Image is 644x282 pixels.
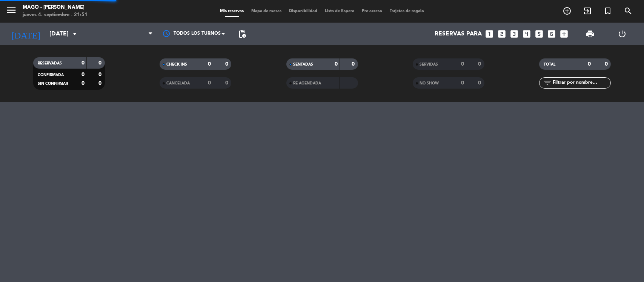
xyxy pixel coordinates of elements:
span: Mis reservas [216,9,247,13]
strong: 0 [81,60,85,66]
div: Mago - [PERSON_NAME] [23,4,88,11]
i: looks_5 [534,29,544,39]
span: RE AGENDADA [293,81,321,85]
div: LOG OUT [606,23,638,45]
span: CANCELADA [166,81,190,85]
i: power_settings_new [618,29,627,38]
strong: 0 [605,61,609,67]
strong: 0 [98,81,103,86]
i: [DATE] [6,26,46,42]
strong: 0 [225,80,230,86]
strong: 0 [208,61,211,67]
i: looks_two [497,29,507,39]
span: CONFIRMADA [38,73,64,77]
i: exit_to_app [583,6,592,15]
span: print [586,29,595,38]
div: jueves 4. septiembre - 21:51 [23,11,88,19]
strong: 0 [81,81,85,86]
strong: 0 [225,61,230,67]
input: Filtrar por nombre... [552,79,610,87]
button: menu [6,5,17,18]
strong: 0 [81,72,85,77]
span: SENTADAS [293,63,313,66]
span: CHECK INS [166,63,187,66]
i: looks_6 [547,29,556,39]
strong: 0 [208,80,211,86]
strong: 0 [335,61,338,67]
span: Pre-acceso [358,9,386,13]
span: SIN CONFIRMAR [38,82,68,86]
i: menu [6,5,17,16]
strong: 0 [478,80,483,86]
span: Disponibilidad [285,9,321,13]
i: looks_one [484,29,494,39]
strong: 0 [352,61,356,67]
i: turned_in_not [603,6,612,15]
strong: 0 [588,61,591,67]
i: arrow_drop_down [70,29,79,38]
i: looks_3 [509,29,519,39]
span: Lista de Espera [321,9,358,13]
span: Tarjetas de regalo [386,9,428,13]
strong: 0 [461,61,464,67]
strong: 0 [98,60,103,66]
strong: 0 [478,61,483,67]
i: filter_list [543,78,552,87]
strong: 0 [98,72,103,77]
i: add_box [559,29,569,39]
i: add_circle_outline [563,6,572,15]
span: RESERVADAS [38,61,62,65]
i: search [624,6,633,15]
span: NO SHOW [420,81,439,85]
span: Reservas para [435,31,482,38]
span: Mapa de mesas [247,9,285,13]
span: pending_actions [238,29,247,38]
i: looks_4 [522,29,532,39]
span: TOTAL [544,63,555,66]
span: SERVIDAS [420,63,438,66]
strong: 0 [461,80,464,86]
